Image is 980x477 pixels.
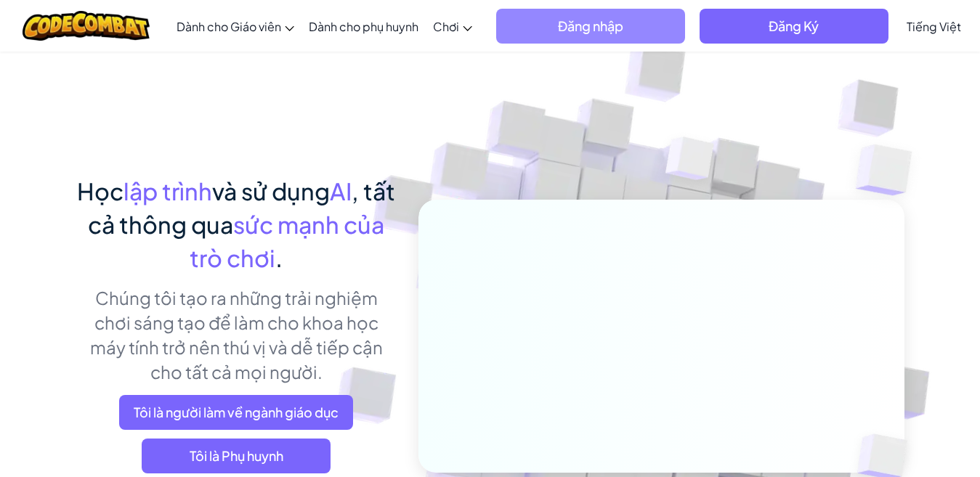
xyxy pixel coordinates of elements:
span: Học [77,176,123,205]
a: Tôi là người làm về ngành giáo dục [119,395,353,430]
a: Tôi là Phụ huynh [142,439,331,473]
span: Tiếng Việt [907,19,961,34]
a: Dành cho phụ huynh [301,7,426,46]
p: Chúng tôi tạo ra những trải nghiệm chơi sáng tạo để làm cho khoa học máy tính trở nên thú vị và d... [76,285,397,384]
a: Dành cho Giáo viên [169,7,301,46]
span: . [275,243,283,272]
span: Chơi [433,19,459,34]
span: và sử dụng [212,176,330,205]
span: AI [330,176,352,205]
button: Đăng nhập [496,9,685,44]
img: Overlap cubes [827,109,952,232]
img: CodeCombat logo [23,11,150,41]
span: Dành cho Giáo viên [177,19,281,34]
a: Tiếng Việt [899,7,968,46]
a: Chơi [426,7,479,46]
button: Đăng Ký [700,9,888,44]
span: lập trình [123,176,212,205]
img: Overlap cubes [638,108,742,216]
span: sức mạnh của trò chơi [190,210,384,272]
